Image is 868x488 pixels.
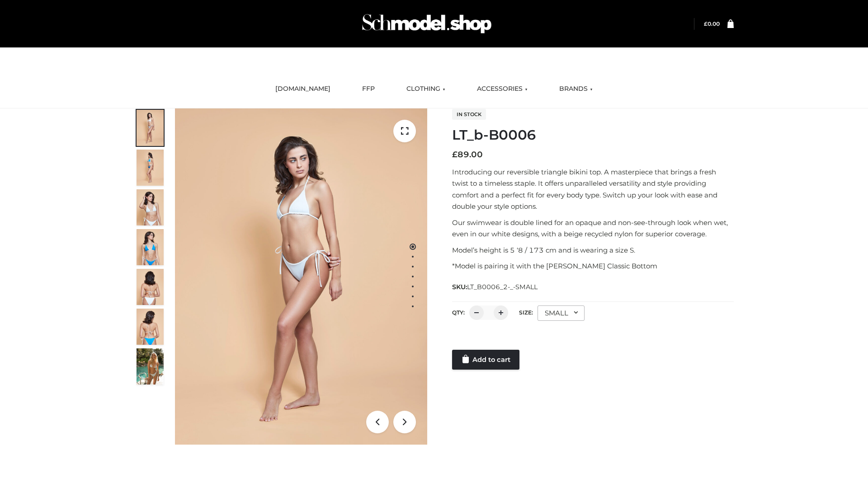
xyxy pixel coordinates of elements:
[552,79,599,99] a: BRANDS
[452,127,734,143] h1: LT_b-B0006
[269,79,337,99] a: [DOMAIN_NAME]
[137,229,164,265] img: ArielClassicBikiniTop_CloudNine_AzureSky_OW114ECO_4-scaled.jpg
[467,283,538,291] span: LT_B0006_2-_-SMALL
[452,109,486,120] span: In stock
[452,150,458,160] span: £
[704,20,720,27] bdi: 0.00
[452,166,734,212] p: Introducing our reversible triangle bikini top. A masterpiece that brings a fresh twist to a time...
[452,282,538,292] span: SKU:
[704,20,708,27] span: £
[452,217,734,240] p: Our swimwear is double lined for an opaque and non-see-through look when wet, even in our white d...
[355,79,382,99] a: FFP
[538,305,585,321] div: SMALL
[452,350,519,370] a: Add to cart
[359,6,495,42] img: Schmodel Admin 964
[400,79,452,99] a: CLOTHING
[704,20,720,27] a: £0.00
[137,269,164,305] img: ArielClassicBikiniTop_CloudNine_AzureSky_OW114ECO_7-scaled.jpg
[137,110,164,146] img: ArielClassicBikiniTop_CloudNine_AzureSky_OW114ECO_1-scaled.jpg
[137,348,164,385] img: Arieltop_CloudNine_AzureSky2.jpg
[137,309,164,345] img: ArielClassicBikiniTop_CloudNine_AzureSky_OW114ECO_8-scaled.jpg
[470,79,534,99] a: ACCESSORIES
[452,260,734,272] p: *Model is pairing it with the [PERSON_NAME] Classic Bottom
[452,244,734,256] p: Model’s height is 5 ‘8 / 173 cm and is wearing a size S.
[452,309,465,316] label: QTY:
[175,108,427,445] img: ArielClassicBikiniTop_CloudNine_AzureSky_OW114ECO_1
[137,150,164,186] img: ArielClassicBikiniTop_CloudNine_AzureSky_OW114ECO_2-scaled.jpg
[452,150,483,160] bdi: 89.00
[137,189,164,225] img: ArielClassicBikiniTop_CloudNine_AzureSky_OW114ECO_3-scaled.jpg
[519,309,533,316] label: Size:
